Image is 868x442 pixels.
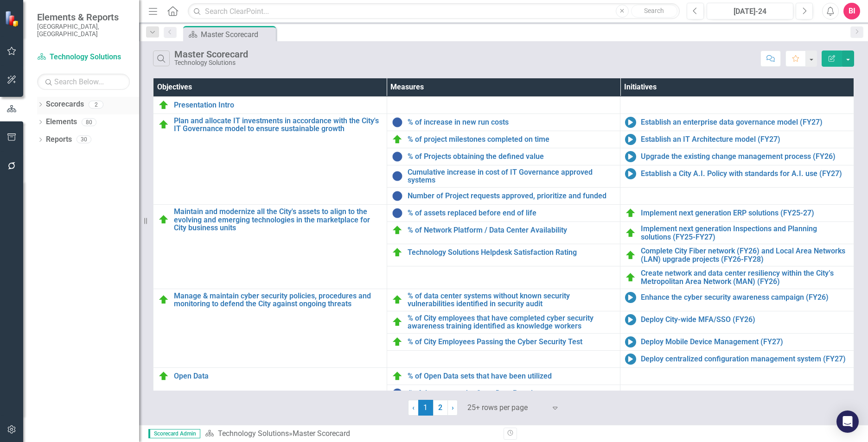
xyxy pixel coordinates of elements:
[174,292,382,308] a: Manage & maintain cyber security policies, procedures and monitoring to defend the City against o...
[452,403,454,412] span: ›
[433,400,448,416] a: 2
[625,292,636,303] img: In Progress
[158,214,169,225] img: On Target
[387,205,620,222] td: Double-Click to Edit Right Click for Context Menu
[387,222,620,244] td: Double-Click to Edit Right Click for Context Menu
[392,170,403,182] img: Target Pending
[392,190,403,202] img: Target Pending
[392,208,403,219] img: Target Pending
[387,131,620,148] td: Double-Click to Edit Right Click for Context Menu
[412,403,415,412] span: ‹
[644,7,664,14] span: Search
[641,338,849,346] a: Deploy Mobile Device Management (FY27)
[387,385,620,402] td: Double-Click to Edit Right Click for Context Menu
[387,188,620,205] td: Double-Click to Edit Right Click for Context Menu
[392,294,403,305] img: On Target
[620,165,854,187] td: Double-Click to Edit Right Click for Context Menu
[625,117,636,128] img: In Progress
[710,6,790,17] div: [DATE]-24
[153,96,387,114] td: Double-Click to Edit Right Click for Context Menu
[707,3,793,19] button: [DATE]-24
[392,151,403,162] img: Target Pending
[641,355,849,363] a: Deploy centralized configuration management system (FY27)
[392,247,403,258] img: On Target
[408,118,616,126] a: % of increase in new run costs
[620,311,854,333] td: Double-Click to Edit Right Click for Context Menu
[408,135,616,144] a: % of project milestones completed on time
[620,333,854,350] td: Double-Click to Edit Right Click for Context Menu
[46,134,72,145] a: Reports
[392,117,403,128] img: Target Pending
[620,205,854,222] td: Double-Click to Edit Right Click for Context Menu
[387,114,620,131] td: Double-Click to Edit Right Click for Context Menu
[158,371,169,382] img: On Target
[392,316,403,328] img: On Target
[174,208,382,232] a: Maintain and modernize all the City's assets to align to the evolving and emerging technologies i...
[641,152,849,161] a: Upgrade the existing change management process (FY26)
[620,350,854,367] td: Double-Click to Edit Right Click for Context Menu
[408,209,616,217] a: % of assets replaced before end of life
[625,250,636,261] img: On Target
[641,118,849,126] a: Establish an enterprise data governance model (FY27)
[625,168,636,179] img: In Progress
[293,429,350,438] div: Master Scorecard
[408,192,616,200] a: Number of Project requests approved, prioritize and funded
[620,289,854,311] td: Double-Click to Edit Right Click for Context Menu
[641,209,849,217] a: Implement next generation ERP solutions (FY25-27)
[153,205,387,289] td: Double-Click to Edit Right Click for Context Menu
[625,354,636,365] img: In Progress
[641,293,849,302] a: Enhance the cyber security awareness campaign (FY26)
[218,429,289,438] a: Technology Solutions
[620,148,854,165] td: Double-Click to Edit Right Click for Context Menu
[158,294,169,305] img: On Target
[625,314,636,325] img: In Progress
[625,272,636,283] img: On Target
[843,3,860,19] button: BI
[620,266,854,289] td: Double-Click to Edit Right Click for Context Menu
[625,151,636,162] img: In Progress
[387,367,620,385] td: Double-Click to Edit Right Click for Context Menu
[641,247,849,263] a: Complete City Fiber network (FY26) and Local Area Networks (LAN) upgrade projects (FY26-FY28)
[408,152,616,161] a: % of Projects obtaining the defined value
[641,269,849,285] a: Create network and data center resiliency within the City’s Metropolitan Area Network (MAN) (FY26)
[387,311,620,333] td: Double-Click to Edit Right Click for Context Menu
[625,336,636,347] img: In Progress
[37,12,130,23] span: Elements & Reports
[641,170,849,178] a: Establish a City A.I. Policy with standards for A.I. use (FY27)
[5,11,21,27] img: ClearPoint Strategy
[620,131,854,148] td: Double-Click to Edit Right Click for Context Menu
[46,117,77,127] a: Elements
[37,52,130,63] a: Technology Solutions
[641,135,849,144] a: Establish an IT Architecture model (FY27)
[408,372,616,380] a: % of Open Data sets that have been utilized
[392,336,403,347] img: On Target
[387,165,620,187] td: Double-Click to Edit Right Click for Context Menu
[174,59,248,66] div: Technology Solutions
[392,388,403,399] img: Target Pending
[836,410,859,433] div: Open Intercom Messenger
[631,5,677,18] button: Search
[153,367,387,436] td: Double-Click to Edit Right Click for Context Menu
[205,429,497,439] div: »
[158,100,169,111] img: On Target
[46,99,84,110] a: Scorecards
[408,338,616,346] a: % of City Employees Passing the Cyber Security Test
[153,289,387,367] td: Double-Click to Edit Right Click for Context Menu
[408,248,616,257] a: Technology Solutions Helpdesk Satisfaction Rating
[188,3,680,19] input: Search ClearPoint...
[408,168,616,184] a: Cumulative increase in cost of IT Governance approved systems
[408,314,616,330] a: % of City employees that have completed cyber security awareness training identified as knowledge...
[418,400,433,416] span: 1
[174,101,382,109] a: Presentation Intro
[625,227,636,239] img: On Target
[641,316,849,324] a: Deploy City-wide MFA/SSO (FY26)
[37,74,130,90] input: Search Below...
[392,371,403,382] img: On Target
[625,134,636,145] img: In Progress
[625,208,636,219] img: On Target
[620,114,854,131] td: Double-Click to Edit Right Click for Context Menu
[387,244,620,266] td: Double-Click to Edit Right Click for Context Menu
[158,119,169,130] img: On Target
[77,136,91,144] div: 30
